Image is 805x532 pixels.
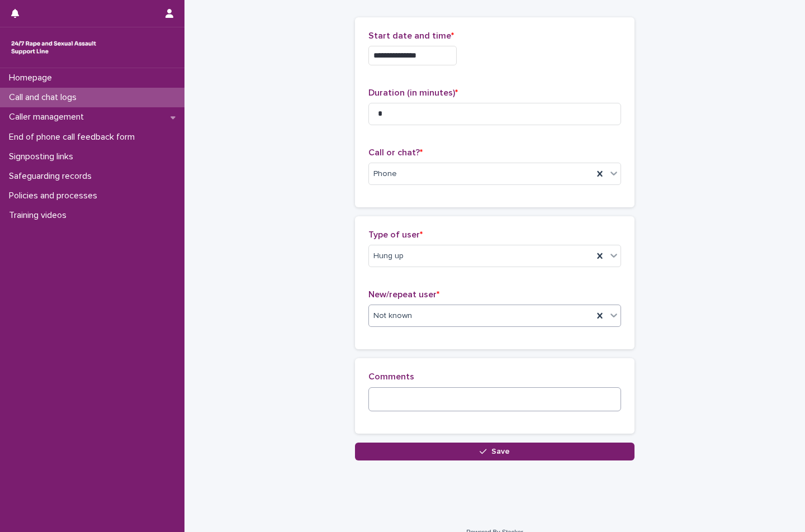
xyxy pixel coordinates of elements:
span: Duration (in minutes) [368,88,458,97]
span: Hung up [373,250,404,262]
span: New/repeat user [368,290,439,299]
button: Save [355,443,634,460]
span: Start date and time [368,31,454,40]
p: Policies and processes [4,191,106,201]
p: Training videos [4,210,75,221]
span: Phone [373,168,397,180]
p: Call and chat logs [4,92,86,103]
p: Caller management [4,112,93,122]
p: Homepage [4,73,61,83]
span: Type of user [368,230,423,239]
p: Safeguarding records [4,171,101,182]
span: Comments [368,372,414,381]
p: End of phone call feedback form [4,132,144,142]
p: Signposting links [4,151,82,162]
img: rhQMoQhaT3yELyF149Cw [9,36,98,59]
span: Call or chat? [368,148,423,157]
span: Save [491,448,510,455]
span: Not known [373,310,412,322]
